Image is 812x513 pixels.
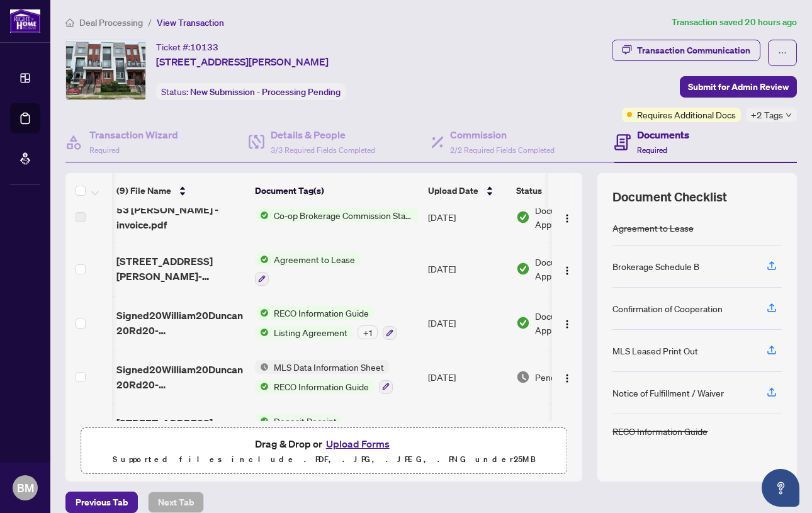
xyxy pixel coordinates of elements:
span: New Submission - Processing Pending [190,86,341,98]
img: Logo [562,213,572,223]
button: Logo [557,313,577,333]
div: MLS Leased Print Out [612,344,698,358]
span: Status [516,184,542,198]
button: Logo [557,259,577,279]
li: / [148,15,152,30]
td: [DATE] [423,296,511,350]
th: Document Tag(s) [250,173,423,208]
img: Document Status [516,262,530,276]
h4: Documents [637,127,689,142]
img: Logo [562,373,572,383]
img: Document Status [516,210,530,224]
h4: Details & People [271,127,375,142]
button: Status IconAgreement to Lease [255,252,360,286]
span: Pending Review [535,370,598,384]
span: Document Approved [535,255,613,283]
span: (9) File Name [116,184,171,198]
span: 10133 [190,42,218,53]
td: [DATE] [423,242,511,296]
div: Ticket #: [156,40,218,54]
span: [STREET_ADDRESS][PERSON_NAME] - Office Depsoit receipt.pdf [116,415,245,446]
span: ellipsis [778,48,787,57]
img: logo [10,9,40,33]
span: Document Approved [535,417,613,444]
span: [STREET_ADDRESS][PERSON_NAME] [156,54,329,69]
img: Status Icon [255,360,269,374]
img: Status Icon [255,306,269,320]
img: Status Icon [255,252,269,266]
h4: Commission [450,127,555,142]
span: Submit for Admin Review [688,77,789,97]
span: Required [637,145,667,155]
span: Upload Date [428,184,478,198]
span: Required [89,145,120,155]
button: Status IconCo-op Brokerage Commission Statement [255,208,418,222]
img: Document Status [516,370,530,384]
span: Listing Agreement [269,325,352,339]
span: Deposit Receipt [269,414,342,428]
span: 53 [PERSON_NAME] - invoice.pdf [116,202,245,232]
td: [DATE] [423,404,511,458]
div: Confirmation of Cooperation [612,302,723,315]
img: Status Icon [255,414,269,428]
img: Logo [562,319,572,329]
span: Document Approved [535,203,613,231]
span: Drag & Drop or [255,436,393,452]
th: Status [511,173,618,208]
img: Status Icon [255,325,269,339]
button: Previous Tab [65,492,138,513]
img: Status Icon [255,380,269,393]
div: Status: [156,83,346,100]
span: home [65,18,74,27]
div: RECO Information Guide [612,424,708,438]
span: Drag & Drop orUpload FormsSupported files include .PDF, .JPG, .JPEG, .PNG under25MB [81,428,567,475]
img: IMG-W12321822_1.jpg [66,40,145,99]
div: Transaction Communication [637,40,750,60]
th: (9) File Name [111,173,250,208]
span: +2 Tags [751,108,783,122]
span: Signed20William20Duncan20Rd20-202424245320William20Duncan20Rd20-20RECO20Information20Guide.pdf [116,308,245,338]
img: Logo [562,266,572,276]
button: Next Tab [148,492,204,513]
span: 2/2 Required Fields Completed [450,145,555,155]
span: Document Approved [535,309,613,337]
button: Submit for Admin Review [680,76,797,98]
th: Upload Date [423,173,511,208]
p: Supported files include .PDF, .JPG, .JPEG, .PNG under 25 MB [89,452,559,467]
td: [DATE] [423,192,511,242]
div: Brokerage Schedule B [612,259,699,273]
button: Upload Forms [322,436,393,452]
button: Status IconMLS Data Information SheetStatus IconRECO Information Guide [255,360,393,394]
span: MLS Data Information Sheet [269,360,389,374]
button: Status IconDeposit Receipt [255,414,342,448]
button: Open asap [762,469,799,507]
span: Agreement to Lease [269,252,360,266]
article: Transaction saved 20 hours ago [672,15,797,30]
span: [STREET_ADDRESS][PERSON_NAME]-_Agreement_to_Lease__Residential_12.pdf [116,254,245,284]
span: RECO Information Guide [269,306,374,320]
span: BM [17,479,34,497]
button: Logo [557,207,577,227]
button: Logo [557,367,577,387]
span: Deal Processing [79,17,143,28]
span: 3/3 Required Fields Completed [271,145,375,155]
button: Status IconRECO Information GuideStatus IconListing Agreement+1 [255,306,397,340]
img: Status Icon [255,208,269,222]
button: Transaction Communication [612,40,760,61]
span: View Transaction [157,17,224,28]
span: RECO Information Guide [269,380,374,393]
div: + 1 [358,325,378,339]
div: Agreement to Lease [612,221,694,235]
h4: Transaction Wizard [89,127,178,142]
span: Document Checklist [612,188,727,206]
span: Previous Tab [76,492,128,512]
span: Co-op Brokerage Commission Statement [269,208,418,222]
div: Notice of Fulfillment / Waiver [612,386,724,400]
span: Requires Additional Docs [637,108,736,121]
td: [DATE] [423,350,511,404]
span: down [786,112,792,118]
img: Document Status [516,316,530,330]
span: Signed20William20Duncan20Rd20-202424245320William20Duncan20Rd20-20RECO20Information20Guide.pdf [116,362,245,392]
